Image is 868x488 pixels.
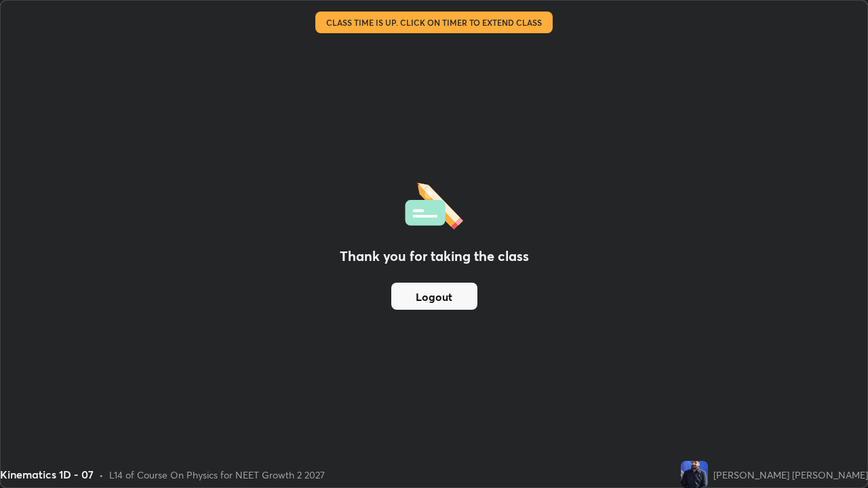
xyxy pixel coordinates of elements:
[713,468,868,482] div: [PERSON_NAME] [PERSON_NAME]
[99,468,104,482] div: •
[340,246,529,266] h2: Thank you for taking the class
[681,461,708,488] img: f34a0ffe40ef4429b3e21018fb94e939.jpg
[391,283,477,310] button: Logout
[405,178,463,230] img: offlineFeedback.1438e8b3.svg
[109,468,325,482] div: L14 of Course On Physics for NEET Growth 2 2027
